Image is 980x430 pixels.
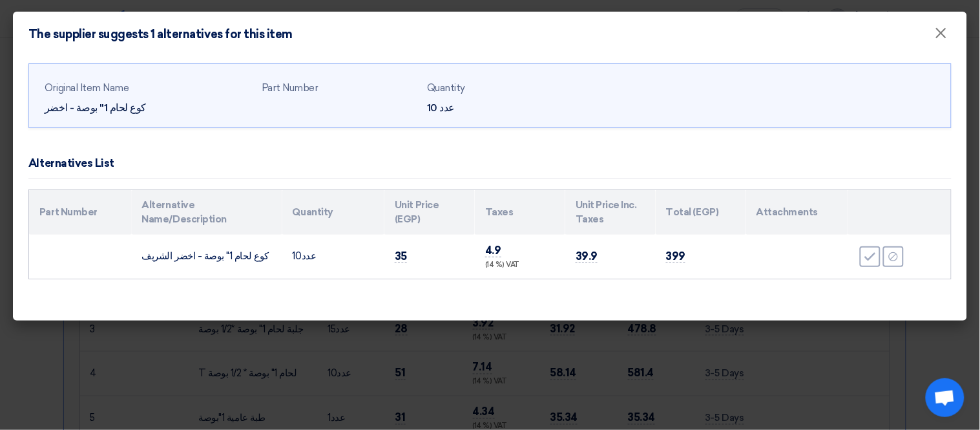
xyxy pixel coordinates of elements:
button: Close [924,21,958,47]
span: 4.9 [485,244,501,257]
span: 10 [293,250,302,262]
div: (14 %) VAT [485,260,555,271]
div: Alternatives List [28,155,114,172]
th: Part Number [29,190,132,235]
th: Taxes [475,190,565,235]
div: Original Item Name [45,81,251,96]
div: Part Number [262,81,417,96]
div: Quantity [427,81,582,96]
span: 39.9 [576,250,598,263]
span: 399 [666,250,686,263]
th: Total (EGP) [656,190,746,235]
th: Attachments [746,190,849,235]
span: 35 [395,250,407,263]
th: Alternative Name/Description [132,190,282,235]
td: كوع لحام 1" بوصة - اخضر الشريف [132,235,282,279]
th: Quantity [282,190,385,235]
h4: The supplier suggests 1 alternatives for this item [28,27,293,41]
a: Open chat [926,378,964,417]
td: عدد [282,235,385,279]
th: Unit Price Inc. Taxes [565,190,656,235]
div: كوع لحام 1" بوصة - اخضر [45,100,251,116]
div: 10 عدد [427,100,582,116]
th: Unit Price (EGP) [384,190,475,235]
span: × [935,23,948,49]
